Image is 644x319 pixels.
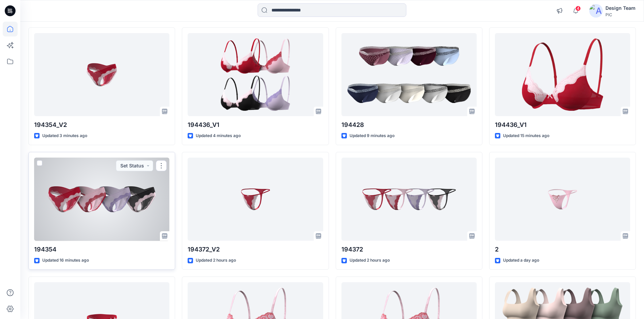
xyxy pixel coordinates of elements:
[341,33,477,116] a: 194428
[350,132,395,139] p: Updated 9 minutes ago
[196,132,241,139] p: Updated 4 minutes ago
[188,158,323,241] a: 194372_V2
[188,245,323,254] p: 194372_V2
[605,12,636,17] div: PIC
[341,158,477,241] a: 194372
[34,33,169,116] a: 194354_V2
[42,257,89,264] p: Updated 16 minutes ago
[503,132,549,139] p: Updated 15 minutes ago
[503,257,539,264] p: Updated a day ago
[350,257,390,264] p: Updated 2 hours ago
[341,245,477,254] p: 194372
[34,245,169,254] p: 194354
[34,120,169,130] p: 194354_V2
[495,245,630,254] p: 2
[495,120,630,130] p: 194436_V1
[341,120,477,130] p: 194428
[495,158,630,241] a: 2
[605,4,636,12] div: Design Team
[575,6,581,11] span: 4
[188,120,323,130] p: 194436_V1
[42,132,87,139] p: Updated 3 minutes ago
[34,158,169,241] a: 194354
[589,4,603,18] img: avatar
[188,33,323,116] a: 194436_V1
[495,33,630,116] a: 194436_V1
[196,257,236,264] p: Updated 2 hours ago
